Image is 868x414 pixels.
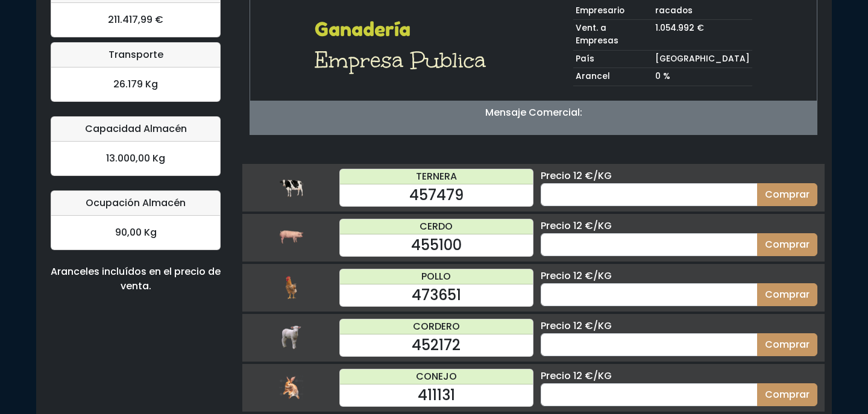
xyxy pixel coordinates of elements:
div: CONEJO [340,369,533,384]
div: 26.179 Kg [51,67,220,101]
img: ternera.png [279,175,303,199]
td: Arancel [573,68,653,86]
div: 90,00 Kg [51,216,220,249]
button: Comprar [757,383,817,406]
div: Precio 12 €/KG [541,219,817,233]
img: cordero.png [279,325,303,350]
button: Comprar [757,283,817,306]
div: 211.417,99 € [51,3,220,37]
td: Vent. a Empresas [573,20,653,50]
button: Comprar [757,333,817,356]
td: racados [653,2,752,20]
button: Comprar [757,233,817,256]
div: 13.000,00 Kg [51,142,220,175]
img: cerdo.png [279,225,303,249]
div: Precio 12 €/KG [541,319,817,333]
div: Capacidad Almacén [51,117,220,142]
td: [GEOGRAPHIC_DATA] [653,50,752,68]
p: Mensaje Comercial: [250,105,817,120]
td: 0 % [653,68,752,86]
div: 452172 [340,334,533,356]
div: CORDERO [340,319,533,334]
h2: Ganadería [315,18,494,41]
div: Ocupación Almacén [51,191,220,216]
td: Empresario [573,2,653,20]
div: CERDO [340,219,533,234]
button: Comprar [757,183,817,206]
div: 411131 [340,384,533,406]
div: Precio 12 €/KG [541,369,817,383]
td: 1.054.992 € [653,20,752,50]
div: 473651 [340,284,533,306]
img: conejo.png [279,375,303,400]
div: Aranceles incluídos en el precio de venta. [51,265,221,293]
div: POLLO [340,269,533,284]
h1: Empresa Publica [315,46,494,75]
div: Precio 12 €/KG [541,169,817,183]
div: 457479 [340,184,533,206]
img: pollo.png [279,275,303,300]
div: Transporte [51,43,220,67]
div: TERNERA [340,169,533,184]
div: 455100 [340,234,533,256]
td: País [573,50,653,68]
div: Precio 12 €/KG [541,269,817,283]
